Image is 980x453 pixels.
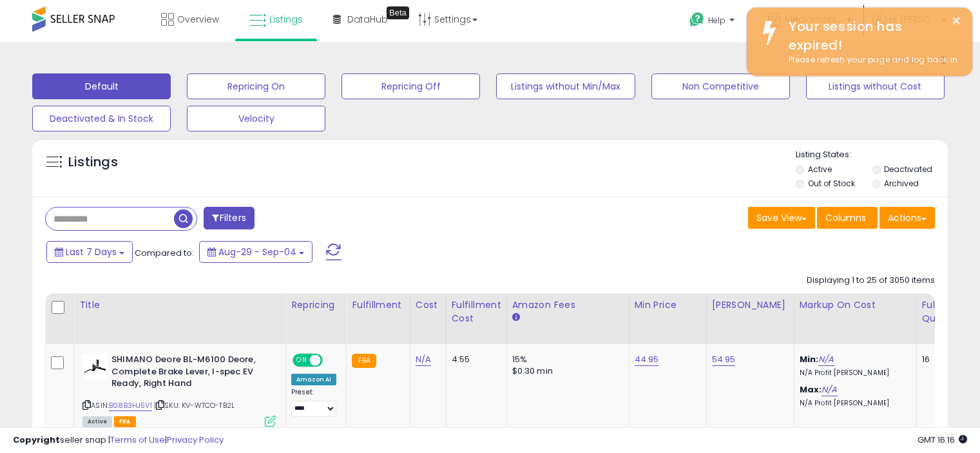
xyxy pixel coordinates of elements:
[817,207,878,229] button: Columns
[291,374,336,385] div: Amazon AI
[269,13,303,26] span: Listings
[46,241,133,263] button: Last 7 Days
[879,207,935,229] button: Actions
[347,13,388,26] span: DataHub
[679,2,747,42] a: Help
[800,383,822,396] b: Max:
[806,73,945,99] button: Listings without Cost
[512,312,520,323] small: Amazon Fees.
[111,354,268,393] b: SHIMANO Deore BL-M6100 Deore, Complete Brake Lever, I-spec EV Ready, Right Hand
[204,207,254,229] button: Filters
[167,434,224,446] a: Privacy Policy
[635,353,659,366] a: 44.95
[177,13,219,26] span: Overview
[291,388,336,417] div: Preset:
[387,6,409,19] div: Tooltip anchor
[291,298,341,312] div: Repricing
[452,354,497,365] div: 4.55
[294,355,310,366] span: ON
[635,298,701,312] div: Min Price
[452,298,501,325] div: Fulfillment Cost
[794,293,916,344] th: The percentage added to the cost of goods (COGS) that forms the calculator for Min & Max prices.
[13,434,224,447] div: seller snap | |
[512,354,619,365] div: 15%
[712,353,736,366] a: 54.95
[496,73,635,99] button: Listings without Min/Max
[922,298,966,325] div: Fulfillable Quantity
[651,73,790,99] button: Non Competitive
[199,241,312,263] button: Aug-29 - Sep-04
[821,383,837,396] a: N/A
[416,298,441,312] div: Cost
[800,369,907,378] p: N/A Profit [PERSON_NAME]
[748,207,815,229] button: Save View
[779,17,963,54] div: Your session has expired!
[825,211,866,224] span: Columns
[32,73,171,99] button: Default
[512,298,624,312] div: Amazon Fees
[352,298,404,312] div: Fulfillment
[66,246,117,258] span: Last 7 Days
[512,365,619,377] div: $0.30 min
[68,153,118,171] h5: Listings
[884,164,932,175] label: Deactivated
[79,298,280,312] div: Title
[689,12,705,28] i: Get Help
[352,354,376,368] small: FBA
[109,400,152,411] a: B08B3HJ5V1
[82,354,108,380] img: 213e7CbNNjL._SL40_.jpg
[800,298,911,312] div: Markup on Cost
[13,434,60,446] strong: Copyright
[321,355,341,366] span: OFF
[341,73,480,99] button: Repricing Off
[154,400,235,410] span: | SKU: KV-WTCO-TB2L
[779,54,963,66] div: Please refresh your page and log back in
[708,15,725,26] span: Help
[922,354,962,365] div: 16
[951,13,961,29] button: ×
[416,353,431,366] a: N/A
[712,298,789,312] div: [PERSON_NAME]
[918,434,967,446] span: 2025-09-14 16:16 GMT
[796,149,948,161] p: Listing States:
[818,353,834,366] a: N/A
[187,106,325,131] button: Velocity
[884,178,919,189] label: Archived
[808,178,855,189] label: Out of Stock
[218,246,296,258] span: Aug-29 - Sep-04
[808,164,832,175] label: Active
[110,434,165,446] a: Terms of Use
[135,247,194,259] span: Compared to:
[800,353,819,365] b: Min:
[807,275,935,287] div: Displaying 1 to 25 of 3050 items
[32,106,171,131] button: Deactivated & In Stock
[187,73,325,99] button: Repricing On
[800,399,907,408] p: N/A Profit [PERSON_NAME]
